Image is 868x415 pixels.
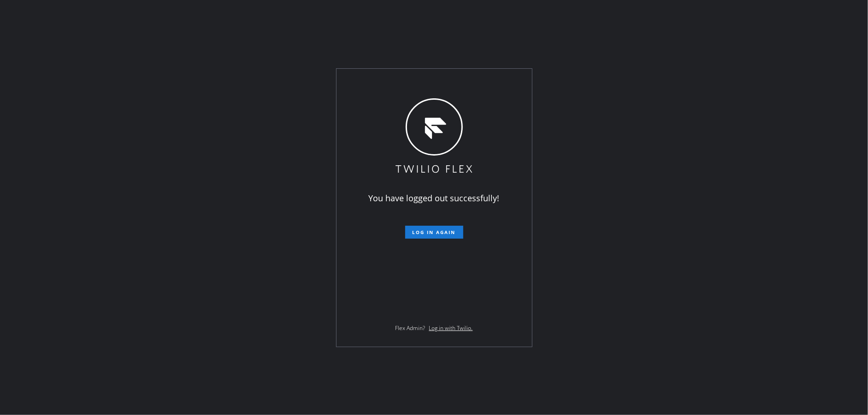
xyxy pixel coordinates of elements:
a: Log in with Twilio. [429,324,473,332]
button: Log in again [405,226,463,239]
span: Flex Admin? [396,324,425,332]
span: Log in again [413,229,456,235]
span: You have logged out successfully! [369,192,500,204]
